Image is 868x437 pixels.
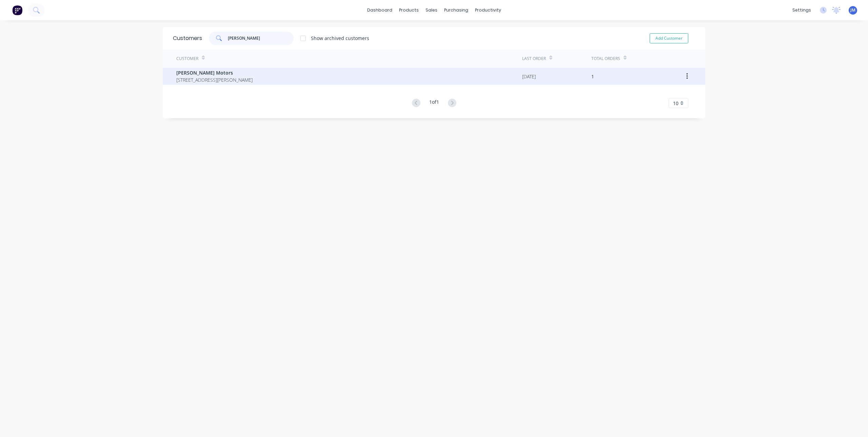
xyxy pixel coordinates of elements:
[591,56,620,62] div: Total Orders
[429,98,439,108] div: 1 of 1
[364,5,396,15] a: dashboard
[422,5,441,15] div: sales
[673,100,678,107] span: 10
[173,34,202,42] div: Customers
[176,69,253,76] span: [PERSON_NAME] Motors
[472,5,505,15] div: productivity
[591,73,594,80] div: 1
[650,33,688,43] button: Add Customer
[850,7,855,13] span: JM
[522,56,546,62] div: Last Order
[311,35,369,42] div: Show archived customers
[12,5,22,15] img: Factory
[396,5,422,15] div: products
[228,32,294,45] input: Search customers...
[176,56,198,62] div: Customer
[522,73,536,80] div: [DATE]
[441,5,472,15] div: purchasing
[789,5,814,15] div: settings
[176,76,253,83] span: [STREET_ADDRESS][PERSON_NAME]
